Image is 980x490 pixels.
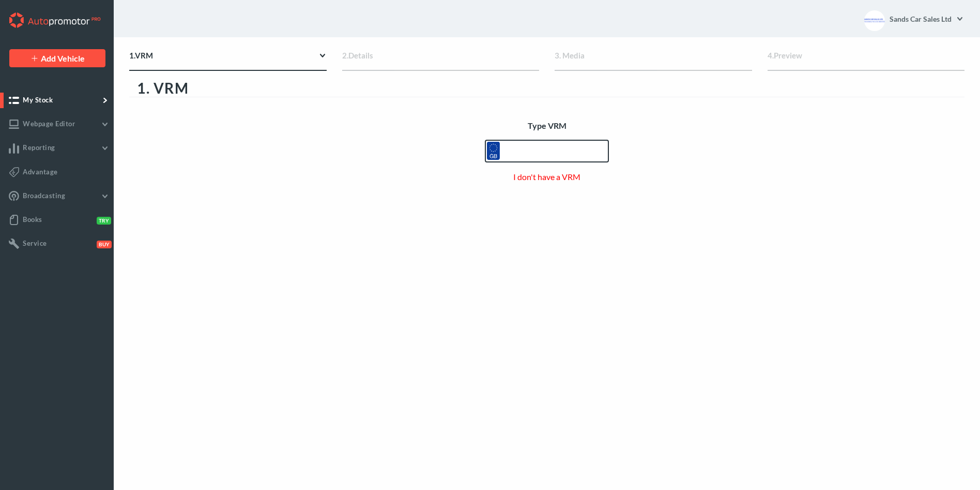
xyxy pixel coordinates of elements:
[129,51,135,60] span: 1.
[97,217,111,225] span: Try
[95,216,110,224] button: Try
[768,50,965,71] div: Preview
[342,51,348,60] span: 2.
[97,241,112,248] span: Buy
[562,51,585,60] span: Media
[555,51,561,60] span: 3.
[23,215,42,224] span: Books
[513,172,580,182] a: I don't have a VRM
[95,240,110,248] button: Buy
[23,168,58,176] span: Advantage
[768,51,774,60] span: 4.
[129,50,327,71] div: VRM
[129,71,964,97] div: 1. VRM
[23,191,65,200] span: Broadcasting
[41,53,85,63] span: Add Vehicle
[23,143,55,152] span: Reporting
[9,49,105,67] a: Add Vehicle
[23,120,75,128] span: Webpage Editor
[23,239,47,247] span: Service
[528,121,566,130] span: Type VRM
[889,8,964,29] a: Sands Car Sales Ltd
[342,50,540,71] div: Details
[23,96,53,104] span: My Stock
